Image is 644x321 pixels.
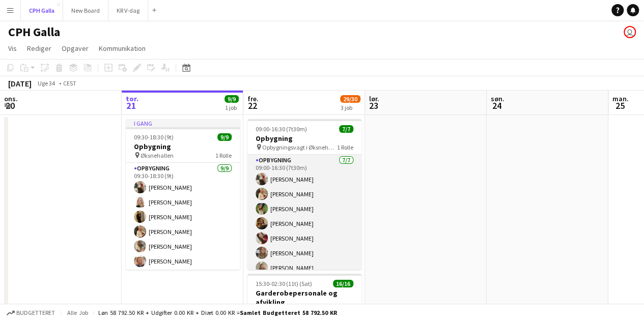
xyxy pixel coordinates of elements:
[126,119,240,127] div: I gang
[368,100,379,111] span: 23
[134,133,174,141] span: 09:30-18:30 (9t)
[126,119,240,270] app-job-card: I gang09:30-18:30 (9t)9/9Opbygning Øksnehallen1 RolleOpbygning9/909:30-18:30 (9t)[PERSON_NAME][PE...
[225,95,239,103] span: 9/9
[340,95,360,103] span: 29/30
[126,163,240,318] app-card-role: Opbygning9/909:30-18:30 (9t)[PERSON_NAME][PERSON_NAME][PERSON_NAME][PERSON_NAME][PERSON_NAME][PER...
[262,143,337,151] span: Opbygningsvagt i Øksnehallen til stor gallafest
[225,104,238,111] div: 1 job
[8,24,60,40] h1: CPH Galla
[337,143,353,151] span: 1 Rolle
[217,133,232,141] span: 9/9
[341,104,360,111] div: 3 job
[369,94,379,103] span: lør.
[624,26,636,38] app-user-avatar: Carla Sørensen
[247,155,361,278] app-card-role: Opbygning7/709:00-16:30 (7t30m)[PERSON_NAME][PERSON_NAME][PERSON_NAME][PERSON_NAME][PERSON_NAME][...
[491,94,505,103] span: søn.
[23,42,55,55] a: Rediger
[16,309,55,316] span: Budgetteret
[126,94,138,103] span: tor.
[99,44,146,53] span: Kommunikation
[124,100,138,111] span: 21
[256,125,307,133] span: 09:00-16:30 (7t30m)
[256,280,312,287] span: 15:30-02:30 (11t) (Sat)
[612,94,629,103] span: man.
[247,134,361,143] h3: Opbygning
[65,309,90,316] span: Alle job
[4,42,21,55] a: Vis
[141,152,174,159] span: Øksnehallen
[611,100,629,111] span: 25
[240,309,337,316] span: Samlet budgetteret 58 792.50 KR
[247,119,361,270] app-job-card: 09:00-16:30 (7t30m)7/7Opbygning Opbygningsvagt i Øksnehallen til stor gallafest1 RolleOpbygning7/...
[247,94,259,103] span: fre.
[126,142,240,151] h3: Opbygning
[34,79,59,87] span: Uge 34
[3,100,18,111] span: 20
[95,42,150,55] a: Kommunikation
[63,1,108,20] button: New Board
[339,125,353,133] span: 7/7
[215,152,232,159] span: 1 Rolle
[5,307,57,318] button: Budgetteret
[62,44,89,53] span: Opgaver
[27,44,51,53] span: Rediger
[8,44,17,53] span: Vis
[98,309,337,316] div: Løn 58 792.50 KR + Udgifter 0.00 KR + Diæt 0.00 KR =
[63,79,76,87] div: CEST
[58,42,93,55] a: Opgaver
[8,78,32,89] div: [DATE]
[246,100,259,111] span: 22
[247,288,361,307] h3: Garderobepersonale og afvikling
[333,280,353,287] span: 16/16
[4,94,18,103] span: ons.
[489,100,505,111] span: 24
[108,1,148,20] button: KR V-dag
[21,1,63,20] button: CPH Galla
